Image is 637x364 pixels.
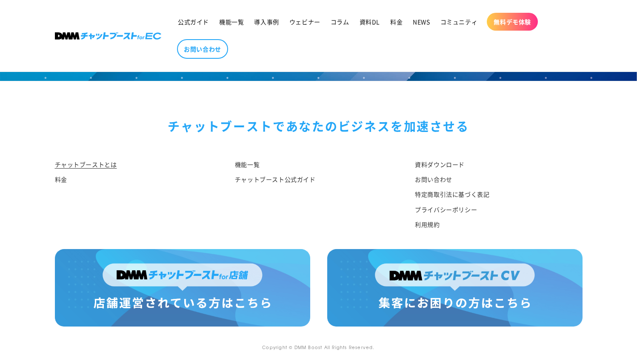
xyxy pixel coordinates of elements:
[331,18,349,26] span: コラム
[219,18,244,26] span: 機能一覧
[415,159,465,172] a: 資料ダウンロード
[55,172,67,187] a: 料金
[235,172,316,187] a: チャットブースト公式ガイド
[284,13,326,31] a: ウェビナー
[177,39,228,59] a: お問い合わせ
[408,13,435,31] a: NEWS
[413,18,430,26] span: NEWS
[55,159,117,172] a: チャットブーストとは
[55,32,161,40] img: 株式会社DMM Boost
[487,13,538,31] a: 無料デモ体験
[354,13,385,31] a: 資料DL
[415,187,489,202] a: 特定商取引法に基づく表記
[214,13,249,31] a: 機能一覧
[390,18,403,26] span: 料金
[360,18,380,26] span: 資料DL
[289,18,320,26] span: ウェビナー
[254,18,279,26] span: 導入事例
[494,18,531,26] span: 無料デモ体験
[235,159,260,172] a: 機能一覧
[415,172,452,187] a: お問い合わせ
[327,249,583,327] img: 集客にお困りの方はこちら
[415,202,477,217] a: プライバシーポリシー
[173,13,214,31] a: 公式ガイド
[262,344,374,350] small: Copyright © DMM Boost All Rights Reserved.
[249,13,284,31] a: 導入事例
[385,13,408,31] a: 料金
[178,18,209,26] span: 公式ガイド
[184,45,221,53] span: お問い合わせ
[326,13,354,31] a: コラム
[440,18,478,26] span: コミュニティ
[55,115,583,137] div: チャットブーストで あなたのビジネスを加速させる
[435,13,483,31] a: コミュニティ
[415,217,440,232] a: 利用規約
[55,249,310,327] img: 店舗運営されている方はこちら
